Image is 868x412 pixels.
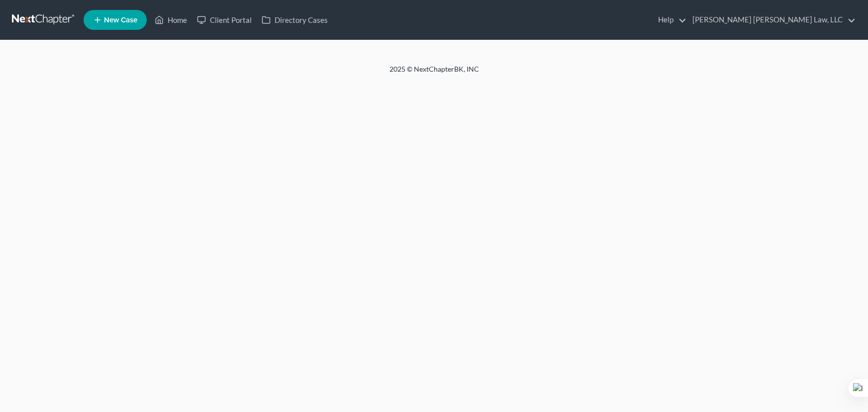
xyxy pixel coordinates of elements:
[687,11,856,29] a: [PERSON_NAME] [PERSON_NAME] Law, LLC
[257,11,333,29] a: Directory Cases
[84,10,147,30] new-legal-case-button: New Case
[150,11,192,29] a: Home
[192,11,257,29] a: Client Portal
[151,64,718,82] div: 2025 © NextChapterBK, INC
[653,11,686,29] a: Help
